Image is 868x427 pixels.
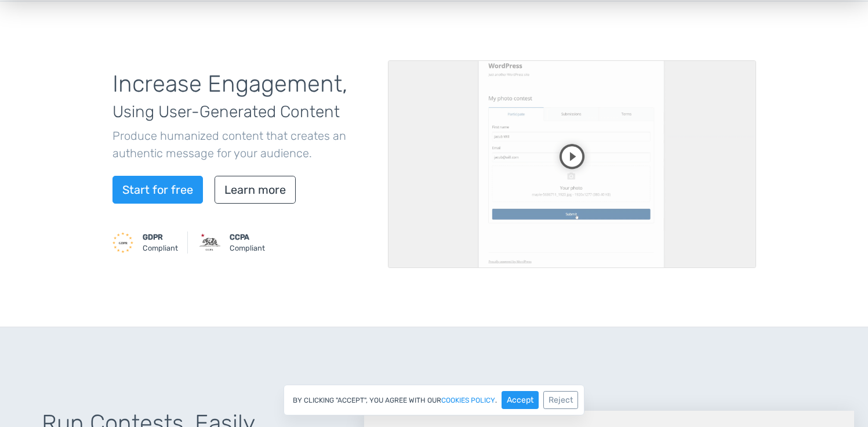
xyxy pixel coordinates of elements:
[112,102,340,121] span: Using User-Generated Content
[112,127,371,162] p: Produce humanized content that creates an authentic message for your audience.
[143,233,163,241] strong: GDPR
[502,391,539,409] button: Accept
[215,176,296,204] a: Learn more
[543,391,578,409] button: Reject
[199,232,220,253] img: CCPA
[112,71,371,122] h1: Increase Engagement,
[112,232,133,253] img: GDPR
[230,233,249,241] strong: CCPA
[284,385,584,415] div: By clicking "Accept", you agree with our .
[112,176,203,204] a: Start for free
[143,231,178,254] small: Compliant
[230,231,265,254] small: Compliant
[441,397,495,404] a: cookies policy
